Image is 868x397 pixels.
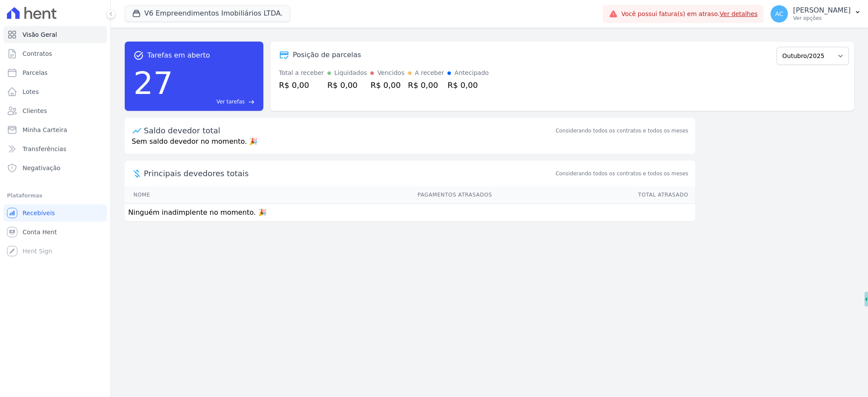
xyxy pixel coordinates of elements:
span: Visão Geral [23,30,57,39]
span: AC [775,11,784,17]
a: Minha Carteira [3,121,107,139]
a: Ver detalhes [720,10,758,17]
th: Total Atrasado [492,186,695,204]
a: Clientes [3,102,107,119]
button: V6 Empreendimentos Imobiliários LTDA. [125,5,290,22]
div: Considerando todos os contratos e todos os meses [556,127,688,135]
a: Contratos [3,45,107,62]
a: Recebíveis [3,204,107,222]
div: Posição de parcelas [293,50,361,60]
a: Ver tarefas east [177,98,255,106]
span: east [248,99,255,105]
span: Recebíveis [23,209,55,217]
span: Negativação [23,164,61,172]
div: R$ 0,00 [370,79,404,91]
span: Clientes [23,107,47,115]
a: Conta Hent [3,223,107,241]
a: Transferências [3,140,107,158]
div: R$ 0,00 [327,79,367,91]
span: Você possui fatura(s) em atraso. [621,10,758,19]
div: 27 [133,61,173,106]
p: [PERSON_NAME] [793,6,851,15]
span: Conta Hent [23,228,57,236]
span: Transferências [23,145,66,153]
a: Lotes [3,83,107,100]
div: R$ 0,00 [279,79,324,91]
a: Negativação [3,159,107,177]
div: Antecipado [454,68,489,77]
a: Parcelas [3,64,107,81]
div: Plataformas [7,190,104,201]
span: Contratos [23,49,52,58]
td: Ninguém inadimplente no momento. 🎉 [125,204,695,222]
div: Vencidos [377,68,404,77]
span: Lotes [23,87,39,96]
p: Ver opções [793,15,851,22]
span: Minha Carteira [23,126,67,134]
div: A receber [415,68,444,77]
th: Nome [125,186,227,204]
div: Liquidados [334,68,367,77]
span: task_alt [133,50,144,61]
span: Ver tarefas [217,98,245,106]
div: R$ 0,00 [447,79,489,91]
div: Saldo devedor total [144,125,554,136]
p: Sem saldo devedor no momento. 🎉 [125,136,695,154]
span: Principais devedores totais [144,168,554,179]
button: AC [PERSON_NAME] Ver opções [764,2,868,26]
div: R$ 0,00 [408,79,444,91]
div: Total a receber [279,68,324,77]
span: Parcelas [23,68,48,77]
a: Visão Geral [3,26,107,43]
span: Tarefas em aberto [147,50,210,61]
span: Considerando todos os contratos e todos os meses [556,170,688,178]
th: Pagamentos Atrasados [227,186,492,204]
